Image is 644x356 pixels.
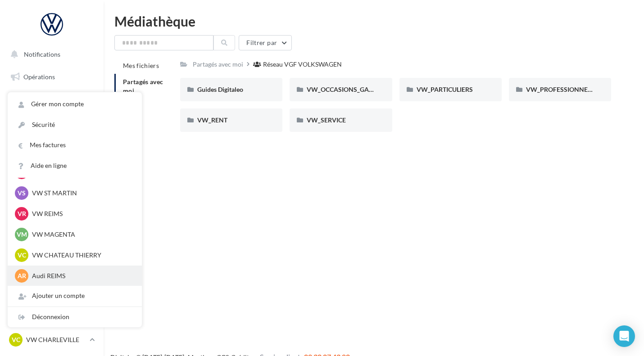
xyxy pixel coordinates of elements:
span: VR [18,209,26,218]
a: PLV et print personnalisable [5,225,98,251]
div: Open Intercom Messenger [613,325,635,347]
span: Partagés avec moi [123,78,163,95]
span: VW_SERVICE [307,116,346,124]
p: VW ST MARTIN [32,189,131,198]
a: Boîte de réception17 [5,90,98,109]
a: Mes factures [8,135,142,155]
span: AR [18,271,26,280]
span: VW_PARTICULIERS [417,86,473,93]
span: VW_PROFESSIONNELS [526,86,594,93]
a: Visibilité en ligne [5,113,98,132]
a: Aide en ligne [8,156,142,176]
span: VC [18,251,26,260]
a: Campagnes [5,135,98,154]
div: Partagés avec moi [193,60,243,69]
p: VW CHARLEVILLE [26,335,86,344]
button: Notifications [5,45,95,64]
span: Notifications [24,50,60,58]
p: VW REIMS [32,209,131,218]
span: VS [18,189,26,198]
a: Contacts [5,158,98,176]
span: Guides Digitaleo [197,86,243,93]
p: VW CHATEAU THIERRY [32,251,131,260]
span: VW_OCCASIONS_GARANTIES [307,86,395,93]
span: VM [17,230,27,239]
span: Opérations [23,73,55,81]
div: Déconnexion [8,307,142,327]
a: Opérations [5,68,98,86]
span: VC [12,335,20,344]
a: Calendrier [5,203,98,221]
div: Réseau VGF VOLKSWAGEN [263,60,342,69]
a: Médiathèque [5,180,98,199]
span: VW_RENT [197,116,227,124]
button: Filtrer par [239,35,292,50]
span: Mes fichiers [123,62,159,69]
div: Ajouter un compte [8,286,142,306]
a: Sécurité [8,115,142,135]
p: Audi REIMS [32,271,131,280]
a: Gérer mon compte [8,94,142,114]
a: Campagnes DataOnDemand [5,255,98,281]
a: VC VW CHARLEVILLE [7,331,96,348]
div: Médiathèque [114,14,633,28]
p: VW MAGENTA [32,230,131,239]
